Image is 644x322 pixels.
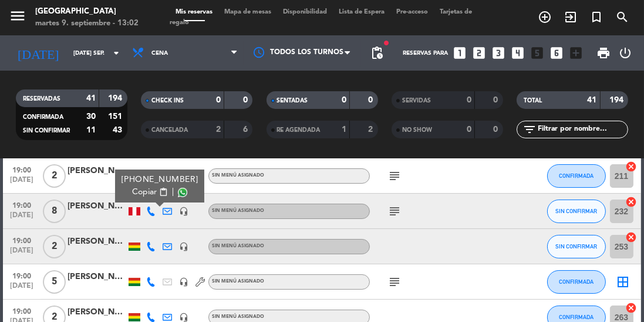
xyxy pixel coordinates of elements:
strong: 0 [243,96,250,104]
strong: 0 [216,96,221,104]
span: 5 [43,270,66,294]
span: content_paste [159,188,168,197]
div: [PERSON_NAME] [68,200,126,213]
strong: 2 [368,125,375,134]
span: 19:00 [7,304,36,317]
span: [DATE] [7,211,36,225]
span: SENTADAS [277,98,308,104]
span: CONFIRMADA [559,278,594,285]
span: NO SHOW [402,127,432,133]
i: subject [387,204,402,218]
i: border_all [616,275,630,289]
span: Sin menú asignado [212,208,264,213]
i: power_settings_new [618,46,632,60]
span: 19:00 [7,162,36,176]
i: looks_5 [530,45,545,61]
button: SIN CONFIRMAR [547,200,606,223]
i: cancel [626,231,638,243]
i: looks_6 [549,45,564,61]
div: martes 9. septiembre - 13:02 [35,18,139,29]
span: Sin menú asignado [212,314,264,319]
span: Disponibilidad [277,9,333,15]
i: add_box [568,45,584,61]
input: Filtrar por nombre... [537,123,628,136]
span: Pre-acceso [390,9,434,15]
strong: 0 [467,96,471,104]
button: CONFIRMADA [547,270,606,294]
i: headset_mic [179,207,188,216]
span: CONFIRMADA [559,172,594,179]
strong: 11 [86,126,96,134]
i: [DATE] [9,41,68,65]
span: 2 [43,164,66,188]
span: CONFIRMADA [559,314,594,320]
span: Mapa de mesas [218,9,277,15]
span: CONFIRMADA [23,114,63,120]
i: looks_one [452,45,467,61]
span: RE AGENDADA [277,127,321,133]
div: [PERSON_NAME] [PERSON_NAME] [68,235,126,248]
i: filter_list [522,122,537,137]
button: CONFIRMADA [547,164,606,188]
i: looks_4 [510,45,525,61]
i: menu [9,7,26,25]
button: SIN CONFIRMAR [547,235,606,258]
div: LOG OUT [615,35,635,71]
i: subject [387,275,402,289]
i: turned_in_not [589,10,603,24]
i: headset_mic [179,242,188,251]
i: looks_3 [491,45,506,61]
span: print [596,46,611,60]
strong: 0 [342,96,346,104]
span: SIN CONFIRMAR [23,128,70,134]
button: Copiarcontent_paste [132,186,168,198]
strong: 2 [216,125,221,134]
strong: 0 [493,96,500,104]
strong: 0 [493,125,500,134]
span: fiber_manual_record [383,39,390,47]
i: cancel [626,161,638,172]
i: looks_two [471,45,487,61]
span: SIN CONFIRMAR [555,243,597,250]
span: CANCELADA [151,127,188,133]
span: RESERVADAS [23,96,60,102]
i: cancel [626,196,638,208]
i: search [615,10,629,24]
span: Mis reservas [170,9,218,15]
span: 19:00 [7,268,36,282]
span: Lista de Espera [333,9,390,15]
strong: 1 [342,125,346,134]
span: Cena [151,50,168,57]
span: 19:00 [7,233,36,247]
i: headset_mic [179,313,188,322]
span: 19:00 [7,198,36,211]
div: [PHONE_NUMBER] [122,174,198,186]
strong: 6 [243,125,250,134]
div: [PERSON_NAME] [68,306,126,319]
span: SERVIDAS [402,98,431,104]
span: TOTAL [524,98,542,104]
div: [PERSON_NAME] [68,270,126,284]
i: headset_mic [179,277,188,287]
strong: 41 [86,94,96,102]
span: CHECK INS [151,98,184,104]
span: [DATE] [7,282,36,296]
span: Copiar [132,186,157,198]
span: Sin menú asignado [212,279,264,284]
i: exit_to_app [564,10,578,24]
span: 2 [43,235,66,258]
strong: 151 [108,112,124,121]
strong: 194 [108,94,124,102]
div: [GEOGRAPHIC_DATA] [35,6,139,18]
strong: 0 [467,125,471,134]
strong: 30 [86,112,96,121]
span: [DATE] [7,247,36,260]
i: cancel [626,302,638,314]
div: [PERSON_NAME] [68,164,126,178]
strong: 194 [609,96,626,104]
span: [DATE] [7,176,36,190]
i: add_circle_outline [538,10,552,24]
span: Sin menú asignado [212,173,264,178]
span: Sin menú asignado [212,244,264,248]
strong: 0 [368,96,375,104]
